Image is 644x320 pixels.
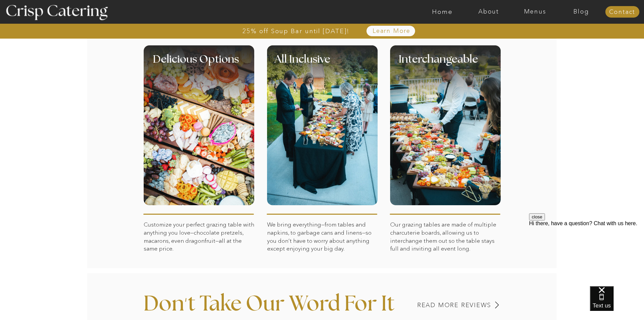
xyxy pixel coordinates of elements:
a: About [466,8,512,15]
p: We bring everything—from tables and napkins, to garbage cans and linens—so you don’t have to worr... [267,220,377,258]
iframe: podium webchat widget prompt [529,213,644,295]
a: Menus [512,8,558,15]
h3: ' [172,294,200,311]
iframe: podium webchat widget bubble [590,286,644,320]
a: Contact [605,9,639,16]
a: Blog [558,8,604,15]
a: 25% off Soup Bar until [DATE]! [218,28,374,35]
a: Read MORE REVIEWS [384,302,491,308]
a: Learn More [357,28,426,35]
p: Our grazing tables are made of multiple charcuterie boards, allowing us to interchange them out s... [390,220,502,286]
h1: Interchangeable [399,54,523,74]
a: Home [419,8,466,15]
h1: All Inclusive [275,54,419,74]
h1: Delicious Options [153,54,274,74]
p: Customize your perfect grazing table with anything you love—chocolate pretzels, macarons, even dr... [144,220,254,286]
